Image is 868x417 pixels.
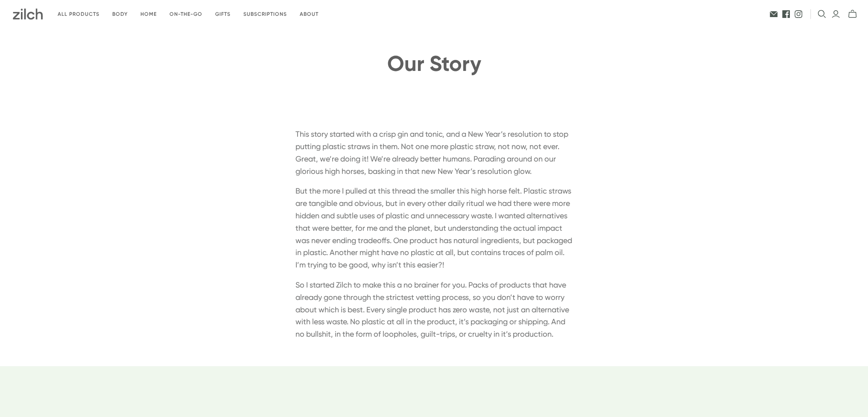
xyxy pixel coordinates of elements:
a: All products [51,4,106,24]
button: Open search [818,10,826,18]
a: Subscriptions [237,4,293,24]
img: Zilch has done the hard yards and handpicked the best ethical and sustainable products for you an... [13,9,43,20]
a: About [293,4,325,24]
a: Home [134,4,163,24]
h1: Our Story [135,52,733,76]
a: Body [106,4,134,24]
p: But the more I pulled at this thread the smaller this high horse felt. Plastic straws are tangibl... [295,185,573,271]
p: So I started Zilch to make this a no brainer for you. Packs of products that have already gone th... [295,279,573,341]
a: Gifts [209,4,237,24]
p: This story started with a crisp gin and tonic, and a New Year’s resolution to stop putting plasti... [295,128,573,177]
a: Login [831,9,840,19]
button: mini-cart-toggle [845,9,859,19]
a: On-the-go [163,4,209,24]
